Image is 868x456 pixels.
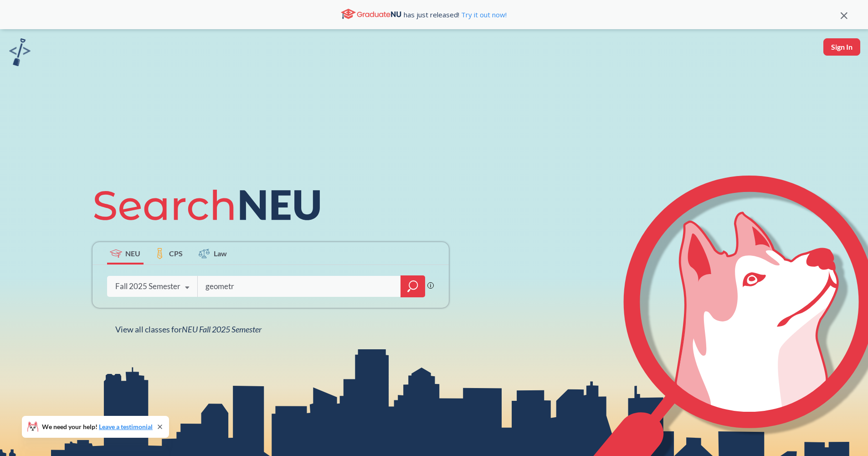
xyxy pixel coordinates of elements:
[169,248,183,259] span: CPS
[401,275,425,297] div: magnifying glass
[407,280,418,293] svg: magnifying glass
[125,248,140,259] span: NEU
[214,248,227,259] span: Law
[459,10,507,19] a: Try it out now!
[404,10,507,20] span: has just released!
[115,324,262,334] span: View all classes for
[823,38,860,56] button: Sign In
[99,423,153,430] a: Leave a testimonial
[205,277,394,296] input: Class, professor, course number, "phrase"
[9,38,31,66] img: sandbox logo
[9,38,31,69] a: sandbox logo
[115,281,180,291] div: Fall 2025 Semester
[182,324,262,334] span: NEU Fall 2025 Semester
[42,424,153,430] span: We need your help!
